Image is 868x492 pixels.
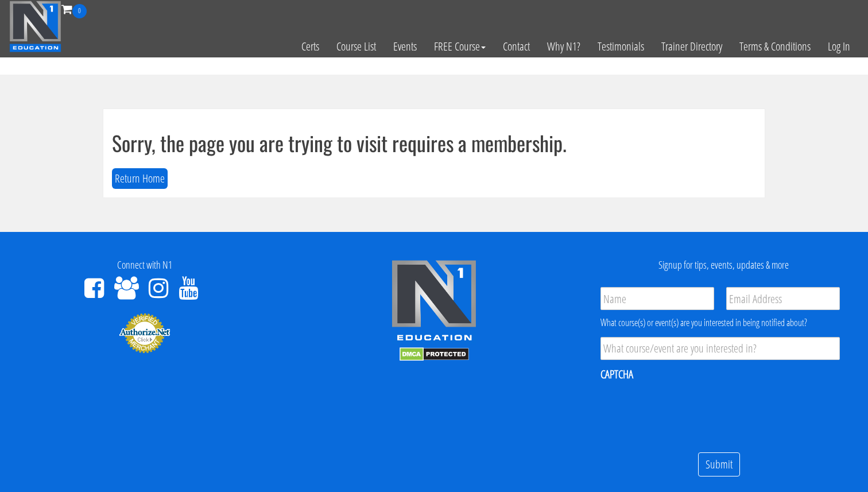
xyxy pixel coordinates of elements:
[385,18,425,75] a: Events
[698,452,740,477] input: Submit
[112,168,168,189] button: Return Home
[600,389,775,434] iframe: reCAPTCHA
[538,18,589,75] a: Why N1?
[819,18,859,75] a: Log In
[600,337,840,360] input: What course/event are you interested in?
[293,18,328,75] a: Certs
[600,316,840,330] div: What course(s) or event(s) are you interested in being notified about?
[600,367,633,382] label: CAPTCHA
[400,347,469,361] img: DMCA.com Protection Status
[653,18,731,75] a: Trainer Directory
[726,287,840,310] input: Email Address
[112,131,756,154] h1: Sorry, the page you are trying to visit requires a membership.
[600,287,714,310] input: Name
[589,18,653,75] a: Testimonials
[61,1,87,17] a: 0
[328,18,385,75] a: Course List
[9,259,281,271] h4: Connect with N1
[425,18,494,75] a: FREE Course
[731,18,819,75] a: Terms & Conditions
[9,1,61,52] img: n1-education
[494,18,538,75] a: Contact
[587,259,859,271] h4: Signup for tips, events, updates & more
[391,259,477,344] img: n1-edu-logo
[119,312,170,354] img: Authorize.Net Merchant - Click to Verify
[72,4,87,18] span: 0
